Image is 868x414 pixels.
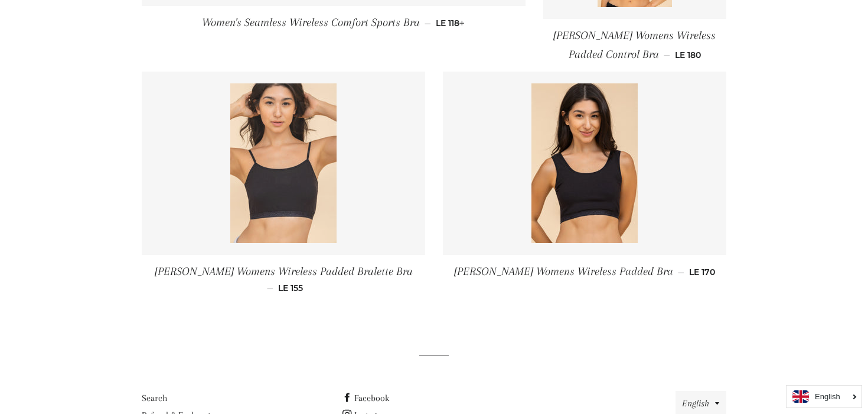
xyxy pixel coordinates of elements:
span: LE 170 [689,267,715,277]
span: — [664,50,670,60]
a: [PERSON_NAME] Womens Wireless Padded Bralette Bra — LE 155 [142,255,425,303]
span: Women's Seamless Wireless Comfort Sports Bra [202,16,420,29]
span: [PERSON_NAME] Womens Wireless Padded Bralette Bra [155,265,413,278]
a: [PERSON_NAME] Womens Wireless Padded Bra — LE 170 [443,255,726,289]
span: — [425,18,431,28]
a: Search [142,393,167,403]
span: — [678,267,684,277]
span: LE 118 [436,18,465,28]
span: [PERSON_NAME] Womens Wireless Padded Bra [454,265,673,278]
a: English [792,390,856,403]
a: [PERSON_NAME] Womens Wireless Padded Control Bra — LE 180 [543,19,726,72]
span: — [267,283,273,293]
a: Facebook [342,393,389,403]
span: [PERSON_NAME] Womens Wireless Padded Control Bra [553,29,716,60]
span: LE 180 [675,50,701,60]
span: LE 155 [278,283,303,293]
a: Women's Seamless Wireless Comfort Sports Bra — LE 118 [142,6,526,40]
i: English [815,393,840,400]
